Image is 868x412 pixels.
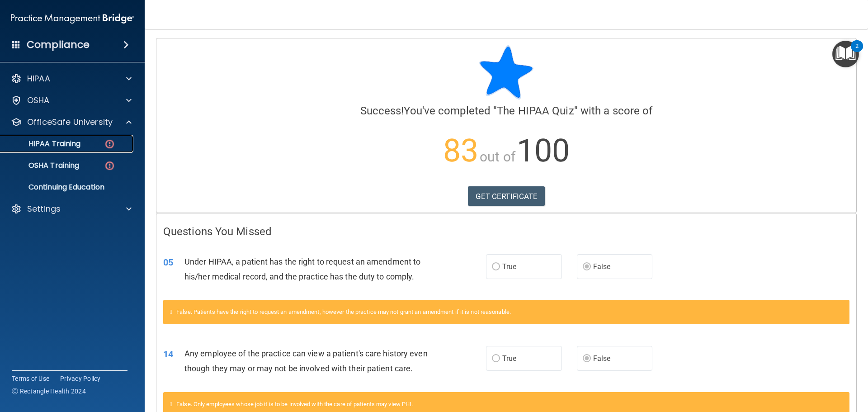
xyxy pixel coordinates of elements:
[497,104,574,117] span: The HIPAA Quiz
[27,117,113,128] p: OfficeSafe University
[176,308,511,315] span: False. Patients have the right to request an amendment, however the practice may not grant an ame...
[27,73,50,84] p: HIPAA
[502,354,516,363] span: True
[583,355,591,362] input: False
[492,264,500,270] input: True
[27,38,90,51] h4: Compliance
[11,9,134,28] img: PMB logo
[163,349,173,360] span: 14
[593,354,611,363] span: False
[480,149,515,165] span: out of
[832,41,859,67] button: Open Resource Center, 2 new notifications
[443,132,478,169] span: 83
[11,73,132,84] a: HIPAA
[583,264,591,270] input: False
[176,401,413,407] span: False. Only employees whose job it is to be involved with the care of patients may view PHI.
[184,349,428,373] span: Any employee of the practice can view a patient's care history even though they may or may not be...
[60,374,101,383] a: Privacy Policy
[12,387,86,396] span: Ⓒ Rectangle Health 2024
[27,95,50,106] p: OSHA
[163,226,849,237] h4: Questions You Missed
[593,262,611,271] span: False
[468,186,545,206] a: GET CERTIFICATE
[492,355,500,362] input: True
[184,257,420,281] span: Under HIPAA, a patient has the right to request an amendment to his/her medical record, and the p...
[104,160,115,171] img: danger-circle.6113f641.png
[11,95,132,106] a: OSHA
[6,161,79,170] p: OSHA Training
[27,204,61,214] p: Settings
[163,105,849,117] h4: You've completed " " with a score of
[11,117,132,128] a: OfficeSafe University
[855,46,859,58] div: 2
[104,138,115,150] img: danger-circle.6113f641.png
[12,374,49,383] a: Terms of Use
[479,45,533,99] img: blue-star-rounded.9d042014.png
[360,104,404,117] span: Success!
[6,139,80,148] p: HIPAA Training
[517,132,570,169] span: 100
[163,257,173,268] span: 05
[502,262,516,271] span: True
[11,204,132,214] a: Settings
[6,183,129,192] p: Continuing Education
